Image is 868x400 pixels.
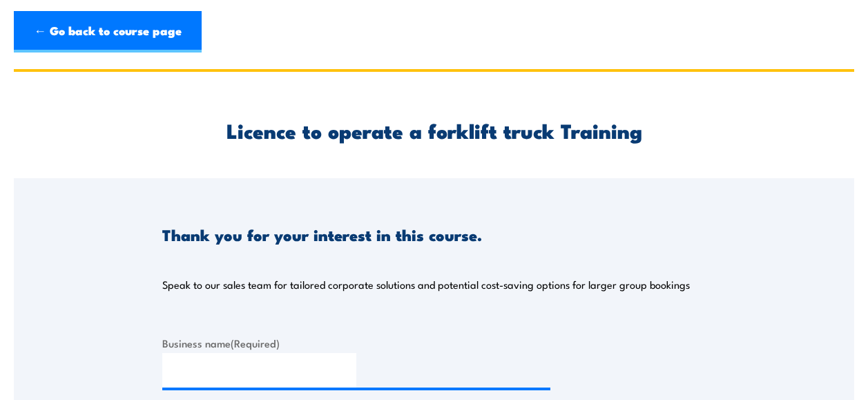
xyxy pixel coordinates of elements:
[162,121,706,139] h2: Licence to operate a forklift truck Training
[14,11,202,53] a: ← Go back to course page
[231,335,280,350] span: (Required)
[162,227,482,242] h3: Thank you for your interest in this course.
[162,278,690,292] p: Speak to our sales team for tailored corporate solutions and potential cost-saving options for la...
[162,335,280,350] label: Business name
